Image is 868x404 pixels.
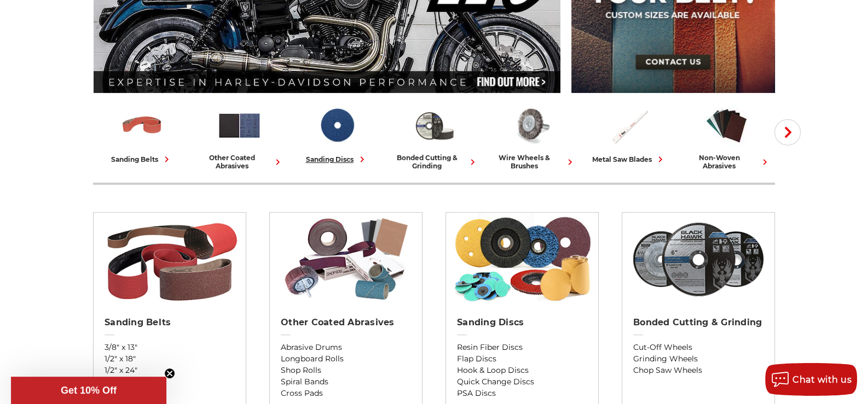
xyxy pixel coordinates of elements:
[585,103,673,165] a: metal saw blades
[457,388,587,399] a: PSA Discs
[217,103,262,148] img: Other Coated Abrasives
[281,388,411,399] a: Cross Pads
[99,213,241,306] img: Sanding Belts
[105,365,235,376] a: 1/2" x 24"
[105,388,235,399] a: 1" x 42"
[119,103,165,148] img: Sanding Belts
[306,154,368,165] div: sanding discs
[704,103,749,148] img: Non-woven Abrasives
[633,317,763,328] h2: Bonded Cutting & Grinding
[105,376,235,388] a: 1" x 30"
[275,213,417,306] img: Other Coated Abrasives
[105,317,235,328] h2: Sanding Belts
[633,342,763,353] a: Cut-Off Wheels
[281,365,411,376] a: Shop Rolls
[682,154,771,170] div: non-woven abrasives
[606,103,652,148] img: Metal Saw Blades
[281,317,411,328] h2: Other Coated Abrasives
[390,154,478,170] div: bonded cutting & grinding
[633,365,763,376] a: Chop Saw Wheels
[457,353,587,365] a: Flap Discs
[61,385,117,396] span: Get 10% Off
[281,353,411,365] a: Longboard Rolls
[195,103,283,170] a: other coated abrasives
[111,154,172,165] div: sanding belts
[457,342,587,353] a: Resin Fiber Discs
[765,363,857,396] button: Chat with us
[457,317,587,328] h2: Sanding Discs
[412,103,457,148] img: Bonded Cutting & Grinding
[774,119,801,145] button: Next
[682,103,771,170] a: non-woven abrasives
[509,103,554,148] img: Wire Wheels & Brushes
[390,103,478,170] a: bonded cutting & grinding
[105,342,235,353] a: 3/8" x 13"
[452,213,593,306] img: Sanding Discs
[97,103,186,165] a: sanding belts
[314,103,360,148] img: Sanding Discs
[633,353,763,365] a: Grinding Wheels
[457,376,587,388] a: Quick Change Discs
[592,154,666,165] div: metal saw blades
[195,154,283,170] div: other coated abrasives
[792,374,852,385] span: Chat with us
[487,154,576,170] div: wire wheels & brushes
[164,368,175,379] button: Close teaser
[487,103,576,170] a: wire wheels & brushes
[11,377,166,404] div: Get 10% OffClose teaser
[457,365,587,376] a: Hook & Loop Discs
[281,342,411,353] a: Abrasive Drums
[105,353,235,365] a: 1/2" x 18"
[292,103,381,165] a: sanding discs
[281,376,411,388] a: Spiral Bands
[628,213,769,306] img: Bonded Cutting & Grinding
